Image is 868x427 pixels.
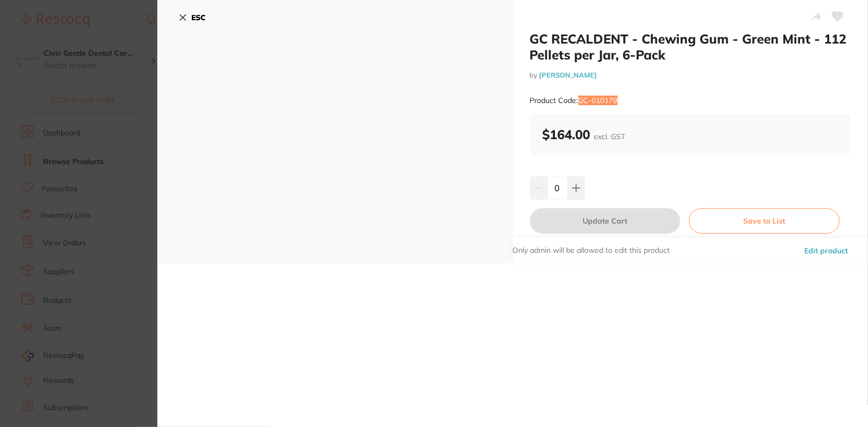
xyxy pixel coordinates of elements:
button: Edit product [801,238,851,263]
a: [PERSON_NAME] [540,71,597,79]
img: Profile image for Restocq [24,25,41,42]
p: Only admin will be allowed to edit this product [513,245,670,256]
p: Message from Restocq, sent 1h ago [46,186,189,195]
b: ESC [191,13,206,22]
button: ESC [179,8,206,27]
h2: GC RECALDENT - Chewing Gum - Green Mint - 112 Pellets per Jar, 6-Pack [530,31,852,63]
button: Save to List [689,208,840,234]
small: Product Code: GC-010179 [530,96,618,105]
button: Update Cart [530,208,681,234]
small: by [530,71,852,79]
span: excl. GST [594,132,626,141]
div: Hi Civic, [46,22,189,33]
b: $164.00 [543,126,626,142]
div: Message content [46,22,189,182]
div: message notification from Restocq, 1h ago. Hi Civic, This month, AB Orthodontics is offering 30% ... [16,15,197,202]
